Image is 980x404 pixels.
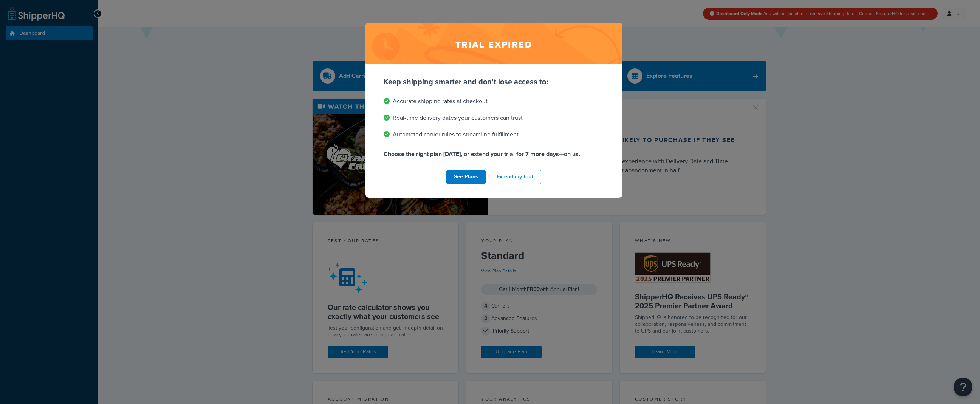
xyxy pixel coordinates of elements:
a: See Plans [446,170,486,184]
p: Choose the right plan [DATE], or extend your trial for 7 more days—on us. [384,149,604,159]
button: Extend my trial [489,170,541,184]
li: Accurate shipping rates at checkout [384,96,604,107]
li: Real-time delivery dates your customers can trust [384,113,604,123]
h2: Trial expired [365,23,622,64]
p: Keep shipping smarter and don't lose access to: [384,76,604,87]
li: Automated carrier rules to streamline fulfillment [384,129,604,140]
